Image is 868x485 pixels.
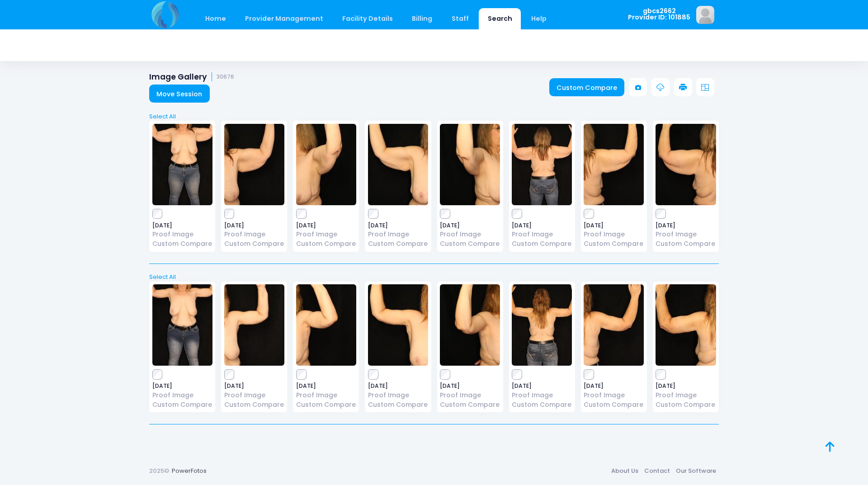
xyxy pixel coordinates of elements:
[224,124,284,205] img: image
[584,383,644,389] span: [DATE]
[512,124,572,205] img: image
[152,383,212,389] span: [DATE]
[584,239,644,249] a: Custom Compare
[584,400,644,410] a: Custom Compare
[368,230,428,239] a: Proof Image
[673,463,719,479] a: Our Software
[224,284,284,366] img: image
[146,112,722,121] a: Select All
[296,230,356,239] a: Proof Image
[641,463,673,479] a: Contact
[696,6,714,24] img: image
[224,223,284,228] span: [DATE]
[368,124,428,205] img: image
[656,383,716,389] span: [DATE]
[440,383,500,389] span: [DATE]
[296,391,356,400] a: Proof Image
[152,230,212,239] a: Proof Image
[479,8,521,29] a: Search
[296,124,356,205] img: image
[512,239,572,249] a: Custom Compare
[296,284,356,366] img: image
[196,8,235,29] a: Home
[440,284,500,366] img: image
[368,383,428,389] span: [DATE]
[296,400,356,410] a: Custom Compare
[296,383,356,389] span: [DATE]
[149,85,210,103] a: Move Session
[152,400,212,410] a: Custom Compare
[549,78,625,96] a: Custom Compare
[152,239,212,249] a: Custom Compare
[512,383,572,389] span: [DATE]
[656,223,716,228] span: [DATE]
[584,223,644,228] span: [DATE]
[443,8,477,29] a: Staff
[368,391,428,400] a: Proof Image
[656,239,716,249] a: Custom Compare
[224,230,284,239] a: Proof Image
[584,284,644,366] img: image
[656,391,716,400] a: Proof Image
[440,391,500,400] a: Proof Image
[512,230,572,239] a: Proof Image
[608,463,641,479] a: About Us
[152,124,212,205] img: image
[512,391,572,400] a: Proof Image
[152,223,212,228] span: [DATE]
[512,223,572,228] span: [DATE]
[296,223,356,228] span: [DATE]
[403,8,441,29] a: Billing
[656,124,716,205] img: image
[152,284,212,366] img: image
[224,400,284,410] a: Custom Compare
[172,466,207,475] a: PowerFotos
[512,284,572,366] img: image
[217,74,234,80] small: 30676
[224,383,284,389] span: [DATE]
[440,230,500,239] a: Proof Image
[440,239,500,249] a: Custom Compare
[368,400,428,410] a: Custom Compare
[152,391,212,400] a: Proof Image
[146,273,722,282] a: Select All
[440,124,500,205] img: image
[149,72,234,82] h1: Image Gallery
[512,400,572,410] a: Custom Compare
[236,8,332,29] a: Provider Management
[368,284,428,366] img: image
[368,223,428,228] span: [DATE]
[334,8,402,29] a: Facility Details
[656,284,716,366] img: image
[628,8,690,21] span: gbcs2662 Provider ID: 101885
[584,230,644,239] a: Proof Image
[656,230,716,239] a: Proof Image
[149,466,169,475] span: 2025©
[440,223,500,228] span: [DATE]
[584,124,644,205] img: image
[440,400,500,410] a: Custom Compare
[656,400,716,410] a: Custom Compare
[296,239,356,249] a: Custom Compare
[523,8,556,29] a: Help
[224,391,284,400] a: Proof Image
[584,391,644,400] a: Proof Image
[224,239,284,249] a: Custom Compare
[368,239,428,249] a: Custom Compare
